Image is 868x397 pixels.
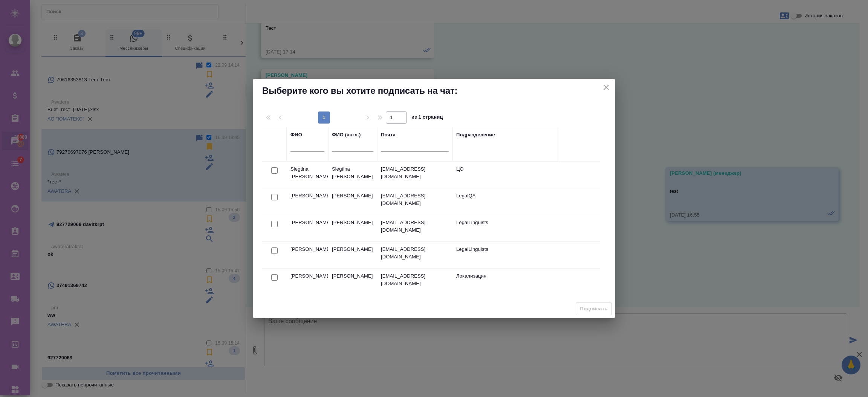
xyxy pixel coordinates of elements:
td: [EMAIL_ADDRESS][DOMAIN_NAME] [377,269,452,295]
p: [PERSON_NAME] [290,246,324,253]
td: [EMAIL_ADDRESS][DOMAIN_NAME] [377,242,452,268]
td: ЦО [452,162,558,188]
div: ФИО (англ.) [332,131,361,139]
td: LegalLinguists [452,215,558,241]
div: ФИО [290,131,302,139]
td: [EMAIL_ADDRESS][DOMAIN_NAME] [377,295,452,322]
td: LegalQA [452,188,558,215]
p: [PERSON_NAME] [290,192,324,200]
td: [EMAIL_ADDRESS][DOMAIN_NAME] [377,188,452,215]
button: close [601,82,612,93]
p: Slegtina [PERSON_NAME] [290,165,324,180]
p: [PERSON_NAME] [332,219,373,226]
td: [EMAIL_ADDRESS][DOMAIN_NAME] [377,215,452,241]
span: из 1 страниц [411,113,443,124]
td: [EMAIL_ADDRESS][DOMAIN_NAME] [377,162,452,188]
td: LegalLinguists [452,242,558,268]
div: Почта [381,131,396,139]
td: Локализация [452,269,558,295]
span: Выберите cотрудника [576,302,612,316]
p: [PERSON_NAME] [332,246,373,253]
div: Подразделение [456,131,495,139]
h2: Выберите кого вы хотите подписать на чат: [262,85,606,97]
p: [PERSON_NAME] [332,192,373,200]
p: [PERSON_NAME] [332,272,373,280]
p: [PERSON_NAME] [290,219,324,226]
p: [PERSON_NAME] [290,272,324,280]
p: Slegtina [PERSON_NAME] [332,165,373,180]
td: Кунцевская [452,295,558,322]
